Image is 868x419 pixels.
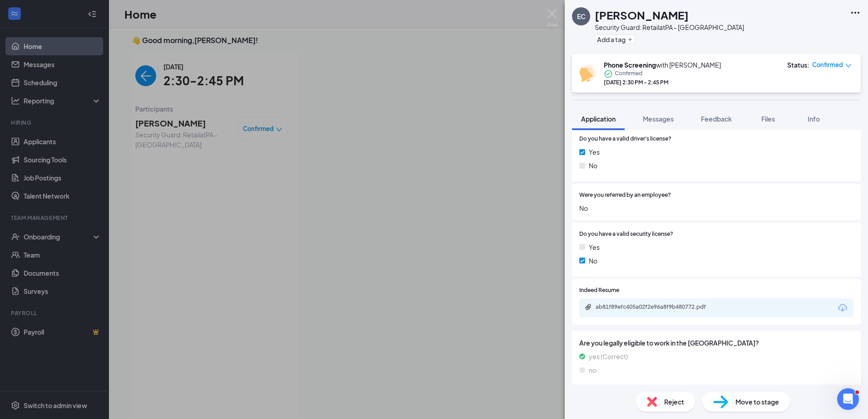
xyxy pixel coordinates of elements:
[701,115,732,123] span: Feedback
[850,7,861,18] svg: Ellipses
[579,230,673,239] span: Do you have a valid security license?
[589,147,600,157] span: Yes
[735,397,779,407] span: Move to stage
[579,338,853,348] span: Are you legally eligible to work in the [GEOGRAPHIC_DATA]?
[589,256,597,266] span: No
[787,60,809,69] div: Status :
[604,60,721,69] div: with [PERSON_NAME]
[581,115,616,123] span: Application
[604,61,656,69] b: Phone Screening
[579,203,853,213] span: No
[845,63,852,69] span: down
[595,23,744,32] div: Security Guard: Retail at PA - [GEOGRAPHIC_DATA]
[643,115,674,123] span: Messages
[837,388,859,410] iframe: Intercom live chat
[812,60,843,69] span: Confirmed
[577,12,586,21] div: EC
[604,69,613,78] svg: CheckmarkCircle
[579,135,671,143] span: Do you have a valid driver's license?
[589,161,597,171] span: No
[585,303,592,311] svg: Paperclip
[579,191,671,200] span: Were you referred by an employee?
[761,115,775,123] span: Files
[596,303,723,311] div: ab81f89efc405a02f2e96a8f9b480772.pdf
[837,302,848,313] svg: Download
[589,351,628,361] span: yes (Correct)
[585,303,732,312] a: Paperclipab81f89efc405a02f2e96a8f9b480772.pdf
[664,397,684,407] span: Reject
[589,365,597,375] span: no
[615,69,642,78] span: Confirmed
[589,242,600,252] span: Yes
[627,37,633,42] svg: Plus
[808,115,820,123] span: Info
[604,78,721,86] div: [DATE] 2:30 PM - 2:45 PM
[579,286,619,295] span: Indeed Resume
[595,7,689,23] h1: [PERSON_NAME]
[595,34,635,44] button: PlusAdd a tag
